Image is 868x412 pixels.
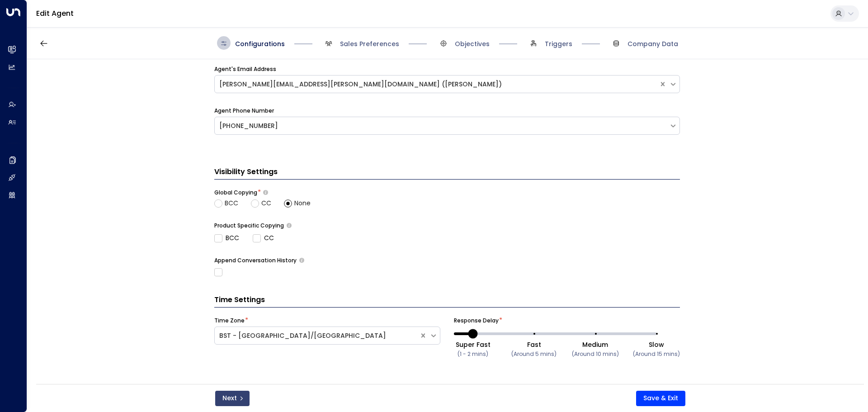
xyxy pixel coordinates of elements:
label: Agent's Email Address [214,65,276,73]
div: [PERSON_NAME][EMAIL_ADDRESS][PERSON_NAME][DOMAIN_NAME] ([PERSON_NAME]) [219,80,654,89]
div: [PHONE_NUMBER] [219,121,665,131]
small: (Around 5 mins) [511,350,557,358]
label: Time Zone [214,317,245,325]
button: Only use if needed, as email clients normally append the conversation history to outgoing emails.... [299,258,304,263]
span: Triggers [545,39,572,48]
small: (Around 15 mins) [633,350,680,358]
div: Medium [572,340,619,349]
span: BCC [225,199,238,208]
button: Save & Exit [636,391,685,406]
label: Global Copying [214,189,257,197]
label: Append Conversation History [214,256,297,265]
span: Company Data [627,39,678,48]
span: None [294,199,311,208]
div: Fast [511,340,557,349]
small: (Around 10 mins) [572,350,619,358]
button: Determine if there should be product-specific CC or BCC rules for all of the agent’s emails. Sele... [287,223,292,228]
label: CC [253,233,274,243]
a: Edit Agent [36,8,74,19]
h3: Visibility Settings [214,166,680,180]
span: Sales Preferences [340,39,399,48]
span: Objectives [455,39,490,48]
label: Product Specific Copying [214,222,284,230]
span: Configurations [235,39,285,48]
label: BCC [214,233,239,243]
button: Next [215,391,250,406]
h3: Time Settings [214,294,680,308]
div: Slow [633,340,680,349]
div: Super Fast [456,340,491,349]
label: Agent Phone Number [214,107,274,115]
span: CC [261,199,271,208]
small: (1 - 2 mins) [458,350,488,358]
label: Response Delay [454,317,499,325]
button: Choose whether the agent should include specific emails in the CC or BCC line of all outgoing ema... [263,189,268,195]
